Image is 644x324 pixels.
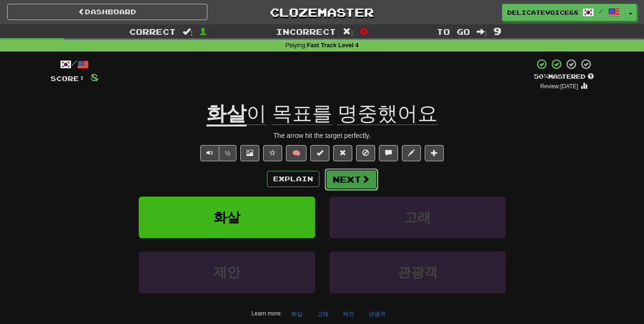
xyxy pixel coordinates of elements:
[251,310,282,317] small: Learn more:
[272,102,332,125] span: 목표를
[404,210,431,225] span: 고래
[267,171,319,187] button: Explain
[7,4,207,20] a: Dashboard
[139,197,315,238] button: 화살
[276,27,336,36] span: Incorrect
[329,197,506,238] button: 고래
[91,71,99,83] span: 8
[240,145,259,161] button: Show image (alt+x)
[507,8,578,17] span: DelicateVoice6836
[286,307,308,321] button: 화살
[379,145,398,161] button: Discuss sentence (alt+u)
[363,307,391,321] button: 관광객
[425,145,444,161] button: Add to collection (alt+a)
[51,74,85,83] span: Score:
[502,4,625,21] a: DelicateVoice6836 /
[337,307,359,321] button: 제안
[246,102,266,125] span: 이
[139,251,315,293] button: 제안
[199,25,207,37] span: 1
[214,265,240,280] span: 제안
[307,42,359,49] strong: Fast Track Level 4
[263,145,282,161] button: Favorite sentence (alt+f)
[356,145,375,161] button: Ignore sentence (alt+i)
[534,73,548,80] span: 50 %
[333,145,352,161] button: Reset to 0% Mastered (alt+r)
[129,27,176,36] span: Correct
[360,25,368,37] span: 0
[493,25,501,37] span: 9
[337,102,438,125] span: 명중했어요
[51,131,594,140] div: The arrow hit the target perfectly.
[599,8,603,14] span: /
[325,168,378,190] button: Next
[540,83,578,90] small: Review: [DATE]
[329,251,506,293] button: 관광객
[477,28,487,36] span: :
[198,145,237,161] div: Text-to-speech controls
[214,210,240,225] span: 화살
[402,145,421,161] button: Edit sentence (alt+d)
[286,145,307,161] button: 🧠
[398,265,438,280] span: 관광객
[343,28,353,36] span: :
[222,4,422,21] a: Clozemaster
[312,307,334,321] button: 고래
[534,73,594,81] div: Mastered
[310,145,329,161] button: Set this sentence to 100% Mastered (alt+m)
[219,145,237,161] button: ½
[183,28,193,36] span: :
[200,145,219,161] button: Play sentence audio (ctl+space)
[51,58,99,70] div: /
[437,27,470,36] span: To go
[206,102,246,126] u: 화살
